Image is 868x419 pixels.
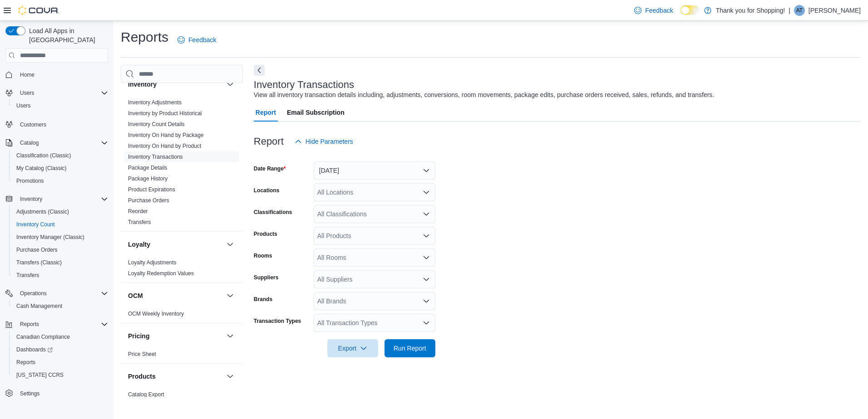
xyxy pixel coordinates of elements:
[16,102,30,109] span: Users
[13,100,108,111] span: Users
[13,344,56,355] a: Dashboards
[13,301,66,312] a: Cash Management
[256,103,276,122] span: Report
[796,5,803,16] span: AT
[2,287,112,300] button: Operations
[13,331,74,342] a: Canadian Compliance
[16,234,84,241] span: Inventory Manager (Classic)
[9,369,112,381] button: [US_STATE] CCRS
[128,372,223,381] button: Products
[128,219,151,225] a: Transfers
[16,259,62,266] span: Transfers (Classic)
[16,69,38,80] a: Home
[13,370,67,380] a: [US_STATE] CCRS
[254,230,277,238] label: Products
[128,270,194,277] a: Loyalty Redemption Values
[20,89,34,97] span: Users
[225,290,236,301] button: OCM
[128,175,168,182] a: Package History
[16,88,108,98] span: Users
[254,90,714,100] div: View all inventory transaction details including, adjustments, conversions, room movements, packa...
[16,137,108,148] span: Catalog
[13,219,59,230] a: Inventory Count
[20,390,39,397] span: Settings
[16,119,50,130] a: Customers
[128,121,185,128] span: Inventory Count Details
[128,80,157,89] h3: Inventory
[9,231,112,244] button: Inventory Manager (Classic)
[128,391,164,398] a: Catalog Export
[128,121,185,127] a: Inventory Count Details
[121,308,243,323] div: OCM
[9,343,112,356] a: Dashboards
[20,71,35,78] span: Home
[2,318,112,331] button: Reports
[128,208,148,214] a: Reorder
[13,357,108,368] span: Reports
[631,1,676,19] a: Feedback
[128,372,156,381] h3: Products
[9,269,112,282] button: Transfers
[128,164,168,171] span: Package Details
[225,331,236,341] button: Pricing
[681,5,700,15] input: Dark Mode
[128,351,156,357] a: Price Sheet
[128,197,169,204] span: Purchase Orders
[16,88,38,98] button: Users
[121,389,243,414] div: Products
[128,132,204,138] a: Inventory On Hand by Package
[423,232,430,239] button: Open list of options
[121,349,243,363] div: Pricing
[385,339,435,357] button: Run Report
[128,186,175,193] span: Product Expirations
[13,357,39,368] a: Reports
[128,165,168,171] a: Package Details
[287,103,345,122] span: Email Subscription
[128,110,202,117] a: Inventory by Product Historical
[423,210,430,218] button: Open list of options
[128,259,177,266] a: Loyalty Adjustments
[13,206,108,217] span: Adjustments (Classic)
[20,139,39,146] span: Catalog
[16,165,67,172] span: My Catalog (Classic)
[128,99,182,106] span: Inventory Adjustments
[121,257,243,283] div: Loyalty
[121,28,168,46] h1: Reports
[333,339,373,357] span: Export
[2,68,112,81] button: Home
[16,246,58,253] span: Purchase Orders
[789,5,790,16] p: |
[16,221,55,228] span: Inventory Count
[9,175,112,187] button: Promotions
[809,5,861,16] p: [PERSON_NAME]
[254,209,292,216] label: Classifications
[9,300,112,312] button: Cash Management
[9,205,112,218] button: Adjustments (Classic)
[128,310,184,317] span: OCM Weekly Inventory
[13,100,34,111] a: Users
[16,137,42,148] button: Catalog
[16,333,70,341] span: Canadian Compliance
[254,274,279,281] label: Suppliers
[20,195,42,203] span: Inventory
[16,288,50,299] button: Operations
[254,187,280,194] label: Locations
[9,99,112,112] button: Users
[128,208,148,215] span: Reorder
[13,232,108,243] span: Inventory Manager (Classic)
[128,132,204,139] span: Inventory On Hand by Package
[13,270,108,281] span: Transfers
[25,26,108,44] span: Load All Apps in [GEOGRAPHIC_DATA]
[423,254,430,261] button: Open list of options
[128,331,223,341] button: Pricing
[254,296,272,303] label: Brands
[254,79,354,90] h3: Inventory Transactions
[16,288,108,299] span: Operations
[16,194,46,205] button: Inventory
[794,5,805,16] div: Adam Tottle
[174,31,220,49] a: Feedback
[128,219,151,226] span: Transfers
[254,136,284,147] h3: Report
[314,161,435,180] button: [DATE]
